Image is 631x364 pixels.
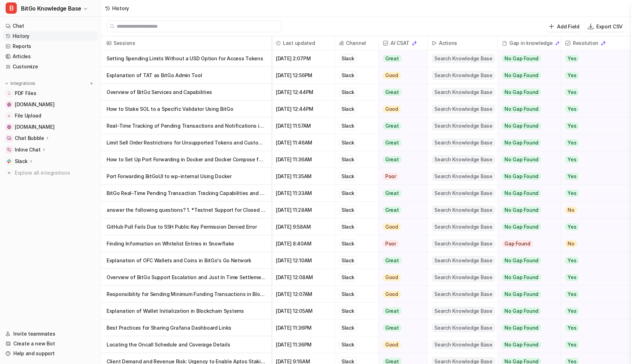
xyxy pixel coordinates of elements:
p: Explanation of Wallet Initialization in Blockchain Systems [107,303,266,319]
p: Overview of BitGo Services and Capabilities [107,84,266,101]
span: Search Knowledge Base [432,341,495,349]
button: Poor [379,168,423,185]
span: Great [383,89,401,96]
span: B [6,2,17,14]
span: Great [383,207,401,214]
p: BitGo Real-Time Pending Transaction Tracking Capabilities and Alternatives [107,185,266,202]
a: Articles [3,52,98,61]
span: Great [383,257,401,264]
span: AI CSAT [381,36,425,50]
button: Great [379,50,423,67]
a: Customize [3,62,98,72]
span: Yes [565,308,579,315]
span: No Gap Found [502,156,541,163]
a: Explore all integrations [3,168,98,178]
span: [DATE] 9:58AM [274,218,332,235]
span: [DATE] 11:57AM [274,117,332,134]
button: Great [379,84,423,101]
span: No Gap Found [502,207,541,214]
span: Good [383,106,401,113]
span: [DATE] 11:28AM [274,202,332,218]
p: Best Practices for Sharing Grafana Dashboard Links [107,319,266,336]
p: answer the following questions? 1. *Testnet Support for Closed Loop System:* Is the full closed l... [107,202,266,218]
div: Slack [339,71,357,80]
span: Good [383,223,401,230]
div: Slack [339,223,357,231]
span: No Gap Found [502,122,541,129]
button: Good [379,101,423,117]
div: Slack [339,256,357,265]
button: Good [379,269,423,286]
div: History [112,5,129,12]
span: Good [383,274,401,281]
p: Overview of BitGo Support Escalation and Just In Time Settlement Processes [107,269,266,286]
span: Good [383,341,401,348]
span: Yes [565,274,579,281]
span: [DATE] 11:46AM [274,134,332,151]
span: [DATE] 12:05AM [274,303,332,319]
button: No [561,202,625,218]
button: Yes [561,84,625,101]
p: Inline Chat [15,146,41,153]
span: Yes [565,139,579,146]
span: Great [383,55,401,62]
img: PDF Files [7,91,11,95]
a: Reports [3,41,98,51]
img: File Upload [7,114,11,118]
p: Locating the Oncall Schedule and Coverage Details [107,336,266,353]
button: Great [379,252,423,269]
div: Gap in knowledge [501,36,558,50]
span: No Gap Found [502,324,541,331]
span: Poor [383,173,399,180]
button: Great [379,151,423,168]
span: Great [383,324,401,331]
button: Gap Found [498,235,555,252]
button: Yes [561,67,625,84]
button: No Gap Found [498,67,555,84]
span: [DATE] 12:08AM [274,269,332,286]
span: Yes [565,341,579,348]
div: Slack [339,105,357,113]
button: Yes [561,286,625,303]
span: Great [383,156,401,163]
button: Poor [379,235,423,252]
button: No Gap Found [498,319,555,336]
span: No Gap Found [502,106,541,113]
span: File Upload [15,112,41,119]
button: No Gap Found [498,218,555,235]
a: Help and support [3,349,98,358]
span: [DATE] 8:40AM [274,235,332,252]
span: Poor [383,240,399,247]
span: Channel [338,36,375,50]
button: No [561,235,625,252]
button: Yes [561,117,625,134]
a: Chat [3,21,98,31]
img: Inline Chat [7,148,11,152]
img: explore all integrations [6,169,13,176]
span: Yes [565,89,579,96]
span: [DATE] 12:56PM [274,67,332,84]
span: Great [383,139,401,146]
button: No Gap Found [498,84,555,101]
a: File UploadFile Upload [3,111,98,121]
p: GitHub Pull Fails Due to SSH Public Key Permission Denied Error [107,218,266,235]
img: developers.bitgo.com [7,102,11,107]
button: No Gap Found [498,50,555,67]
span: BitGo Knowledge Base [21,4,81,13]
p: Finding Information on Whitelist Entries in Snowflake [107,235,266,252]
span: Search Knowledge Base [432,155,495,164]
button: No Gap Found [498,117,555,134]
span: Search Knowledge Base [432,54,495,63]
button: Yes [561,50,625,67]
span: [DATE] 12:44PM [274,84,332,101]
button: Good [379,67,423,84]
span: Great [383,308,401,315]
span: Search Knowledge Base [432,189,495,197]
span: Yes [565,55,579,62]
button: Great [379,319,423,336]
span: Search Knowledge Base [432,122,495,130]
span: Search Knowledge Base [432,307,495,315]
span: Search Knowledge Base [432,290,495,298]
span: Yes [565,257,579,264]
button: No Gap Found [498,151,555,168]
